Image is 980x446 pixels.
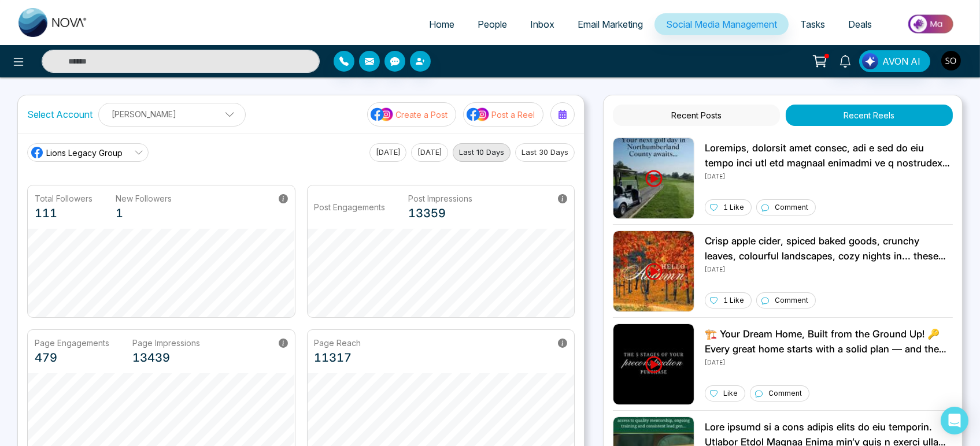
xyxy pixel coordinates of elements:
img: social-media-icon [371,107,394,122]
p: [PERSON_NAME] [106,105,238,124]
button: AVON AI [859,50,930,72]
p: 11317 [315,349,361,366]
p: 111 [35,205,93,222]
a: Inbox [519,13,566,35]
p: 479 [35,349,109,366]
p: Total Followers [35,192,93,205]
img: Unable to load img. [613,231,694,312]
p: Post Engagements [315,201,386,213]
p: Comment [775,202,808,213]
label: Select Account [27,107,93,121]
a: Social Media Management [654,13,789,35]
span: AVON AI [882,54,920,68]
img: Unable to load img. [613,324,694,405]
p: Create a Post [395,109,448,121]
span: Social Media Management [666,18,777,30]
p: Page Reach [315,337,361,349]
button: social-media-iconCreate a Post [367,102,456,127]
img: Unable to load img. [613,137,694,219]
span: Email Marketing [578,18,643,30]
button: [DATE] [411,143,448,162]
img: Lead Flow [862,53,878,69]
p: 1 [116,205,172,222]
button: Recent Reels [786,105,953,126]
p: Post a Reel [491,109,535,121]
p: Comment [775,295,808,306]
a: Home [417,13,466,35]
img: Nova CRM Logo [19,8,88,37]
img: User Avatar [941,51,961,70]
a: People [466,13,519,35]
p: New Followers [116,192,172,205]
span: Home [429,18,454,30]
span: Inbox [530,18,554,30]
p: Comment [768,388,802,399]
div: Open Intercom Messenger [941,407,968,434]
span: People [478,18,507,30]
button: Last 30 Days [515,143,575,162]
a: Tasks [789,13,837,35]
span: Lions Legacy Group [46,147,123,159]
button: [DATE] [369,143,406,162]
p: Like [723,388,738,399]
p: 1 Like [723,202,744,213]
p: 🏗️ Your Dream Home, Built from the Ground Up! 🔑 Every great home starts with a solid plan — and t... [705,327,953,356]
span: Deals [848,18,872,30]
img: Market-place.gif [889,11,973,37]
button: Recent Posts [613,105,780,126]
p: 1 Like [723,295,744,306]
p: 13439 [132,349,200,366]
span: Tasks [800,18,825,30]
p: Loremips, dolorsit amet consec, adi e sed do eiu tempo inci utl etd magnaal enimadmi ve q nostrud... [705,141,953,170]
a: Email Marketing [566,13,654,35]
p: Page Impressions [132,337,200,349]
button: social-media-iconPost a Reel [463,102,543,127]
p: [DATE] [705,263,953,274]
p: Crisp apple cider, spiced baked goods, crunchy leaves, colourful landscapes, cozy nights in... th... [705,234,953,263]
p: Page Engagements [35,337,109,349]
img: social-media-icon [467,107,490,122]
p: 13359 [409,205,473,222]
a: Deals [837,13,883,35]
p: [DATE] [705,356,953,367]
p: [DATE] [705,170,953,181]
p: Post Impressions [409,192,473,205]
button: Last 10 Days [453,143,511,162]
